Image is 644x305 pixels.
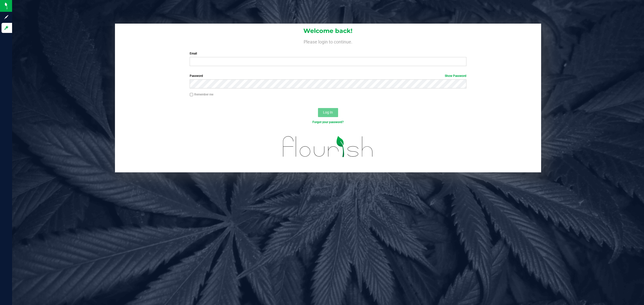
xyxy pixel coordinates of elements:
label: Email [190,51,466,56]
h4: Please login to continue. [115,38,541,44]
img: flourish_logo.svg [275,130,381,164]
button: Log In [318,108,338,117]
a: Show Password [445,74,466,78]
h1: Welcome back! [115,28,541,34]
a: Forgot your password? [312,120,344,124]
inline-svg: Log in [4,25,9,30]
span: Password [190,74,203,78]
span: Log In [323,110,333,114]
label: Remember me [190,92,213,97]
input: Remember me [190,93,193,96]
inline-svg: Sign up [4,15,9,20]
